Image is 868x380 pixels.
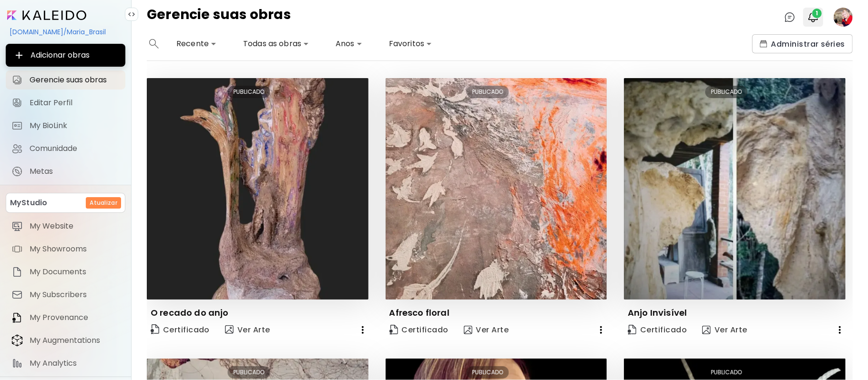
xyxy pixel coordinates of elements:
img: collapse [128,10,135,18]
span: Certificado [628,325,687,335]
a: itemMy Documents [6,262,125,281]
button: view-artVer Arte [460,320,513,340]
img: item [11,312,23,323]
a: itemMy Analytics [6,354,125,373]
img: item [11,289,23,300]
img: item [11,243,23,255]
button: bellIcon1 [805,9,821,25]
span: My Augmentations [30,336,120,345]
span: My Provenance [30,313,120,322]
span: Ver Arte [225,324,270,336]
p: MyStudio [10,197,47,209]
img: item [11,266,23,278]
div: Favoritos [385,36,436,51]
img: view-art [702,326,711,334]
span: My Subscribers [30,290,120,300]
button: Adicionar obras [6,44,125,67]
img: Gerencie suas obras icon [11,74,23,86]
p: O recado do anjo [151,307,229,319]
span: Editar Perfil [30,98,120,108]
img: My BioLink icon [11,120,23,131]
a: CertificateCertificado [624,320,691,340]
a: CertificateCertificado [147,320,214,340]
a: Comunidade iconComunidade [6,139,125,158]
div: [DOMAIN_NAME]/Maria_Brasil [6,24,125,40]
a: itemMy Subscribers [6,285,125,304]
img: thumbnail [147,78,368,300]
img: Certificate [628,325,636,335]
div: PUBLICADO [466,366,509,379]
img: Certificate [389,325,398,335]
a: itemMy Provenance [6,308,125,327]
img: item [11,358,23,369]
span: 1 [812,9,822,18]
div: PUBLICADO [228,366,270,379]
span: Certificado [151,323,210,336]
button: view-artVer Arte [221,320,274,340]
img: view-art [464,326,472,334]
a: itemMy Website [6,217,125,236]
span: Comunidade [30,144,120,153]
span: Adicionar obras [13,50,118,61]
img: item [11,334,23,347]
img: search [149,39,159,49]
span: Gerencie suas obras [30,75,120,85]
span: My Showrooms [30,244,120,254]
div: Todas as obras [239,36,313,51]
a: CertificateCertificado [386,320,452,340]
button: view-artVer Arte [698,320,751,340]
img: thumbnail [624,78,846,300]
p: Afresco floral [389,307,449,319]
button: collectionsAdministrar séries [752,34,853,53]
div: Recente [173,36,220,51]
a: completeMetas iconMetas [6,162,125,181]
h6: Atualizar [90,199,117,207]
p: Anjo Invisível [628,307,687,319]
img: Certificate [151,324,159,334]
img: view-art [225,325,234,334]
span: Administrar séries [760,39,845,49]
span: My BioLink [30,121,120,130]
div: PUBLICADO [466,86,509,98]
div: Anos [332,36,366,51]
span: My Analytics [30,359,120,368]
a: completeMy BioLink iconMy BioLink [6,116,125,135]
span: My Documents [30,267,120,277]
span: Certificado [389,325,449,335]
a: Editar Perfil iconEditar Perfil [6,93,125,112]
span: My Website [30,221,120,231]
img: Metas icon [11,166,23,177]
a: itemMy Showrooms [6,240,125,259]
img: collections [760,40,767,48]
span: Ver Arte [702,325,747,335]
span: Metas [30,167,120,176]
img: thumbnail [386,78,607,300]
img: bellIcon [807,11,819,23]
div: PUBLICADO [228,86,270,98]
img: chatIcon [784,11,796,23]
h4: Gerencie suas obras [147,8,291,27]
a: Gerencie suas obras iconGerencie suas obras [6,70,125,90]
div: PUBLICADO [705,86,747,98]
img: item [11,220,23,232]
span: Ver Arte [464,325,509,335]
a: itemMy Augmentations [6,331,125,350]
img: Editar Perfil icon [11,97,23,109]
button: search [147,34,161,53]
img: Comunidade icon [11,143,23,154]
div: PUBLICADO [705,366,747,379]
